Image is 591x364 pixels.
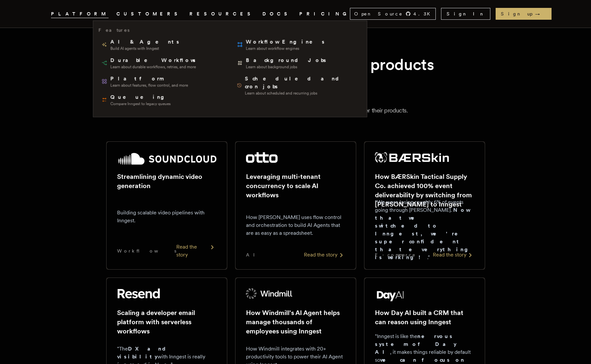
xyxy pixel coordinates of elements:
[111,38,180,46] span: AI & Agents
[99,72,226,91] a: PlatformLearn about features, flow control, and more
[441,8,490,20] a: Sign In
[413,11,434,17] span: 4.3 K
[246,57,327,64] span: Background Jobs
[117,209,216,225] p: Building scalable video pipelines with Inngest.
[117,172,216,190] h2: Streamlining dynamic video generation
[299,10,350,18] a: PRICING
[364,141,485,270] a: BÆRSkin Tactical Supply Co. logoHow BÆRSkin Tactical Supply Co. achieved 100% event deliverabilit...
[246,38,326,46] span: Workflow Engines
[375,252,416,258] span: E-commerce
[246,308,345,336] h2: How Windmill's AI Agent helps manage thousands of employees using Inngest
[99,36,226,54] a: AI & AgentsBuild AI agents with Inngest
[375,333,456,355] strong: nervous system of Day AI
[189,10,255,18] button: RESOURCES
[246,64,327,70] span: Learn about background jobs
[375,198,474,261] p: "We were losing roughly 6% of events going through [PERSON_NAME]. ."
[234,54,362,72] a: Background JobsLearn about background jobs
[117,248,176,254] span: Workflows
[246,172,345,200] h2: Leveraging multi-tenant concurrency to scale AI workflows
[433,251,474,259] div: Read the story
[117,152,216,165] img: SoundCloud
[375,288,406,302] img: Day AI
[375,207,473,260] strong: Now that we switched to Inngest, we're super confident that everything is working!
[111,64,197,70] span: Learn about durable workflows, retries, and more
[111,93,171,101] span: Queueing
[106,141,227,270] a: SoundCloud logoStreamlining dynamic video generationBuilding scalable video pipelines with Innges...
[234,72,362,99] a: Scheduled and cron jobsLearn about scheduled and recurring jobs
[262,10,291,18] a: DOCS
[176,243,216,259] div: Read the story
[375,172,474,209] h2: How BÆRSkin Tactical Supply Co. achieved 100% event deliverability by switching from [PERSON_NAME...
[117,346,171,360] strong: DX and visibility
[116,10,182,18] a: CUSTOMERS
[99,26,130,34] h3: Features
[246,46,326,51] span: Learn about workflow engines
[235,141,356,270] a: Otto logoLeveraging multi-tenant concurrency to scale AI workflowsHow [PERSON_NAME] uses flow con...
[111,75,188,83] span: Platform
[111,57,197,64] span: Durable Workflows
[117,288,160,299] img: Resend
[246,152,278,163] img: Otto
[375,152,449,163] img: BÆRSkin Tactical Supply Co.
[111,46,180,51] span: Build AI agents with Inngest
[117,308,216,336] h2: Scaling a developer email platform with serverless workflows
[111,83,188,88] span: Learn about features, flow control, and more
[354,11,403,17] span: Open Source
[496,8,552,20] a: Sign up
[246,288,293,299] img: Windmill
[245,91,359,96] span: Learn about scheduled and recurring jobs
[375,308,474,327] h2: How Day AI built a CRM that can reason using Inngest
[245,75,359,91] span: Scheduled and cron jobs
[246,252,260,258] span: AI
[111,101,171,107] span: Compare Inngest to legacy queues
[246,213,345,237] p: How [PERSON_NAME] uses flow control and orchestration to build AI Agents that are as easy as a sp...
[51,10,109,18] button: PLATFORM
[99,54,226,72] a: Durable WorkflowsLearn about durable workflows, retries, and more
[99,91,226,109] a: QueueingCompare Inngest to legacy queues
[59,106,532,115] p: From startups to public companies, our customers chose Inngest to power their products.
[304,251,345,259] div: Read the story
[535,11,546,17] span: →
[234,36,362,54] a: Workflow EnginesLearn about workflow engines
